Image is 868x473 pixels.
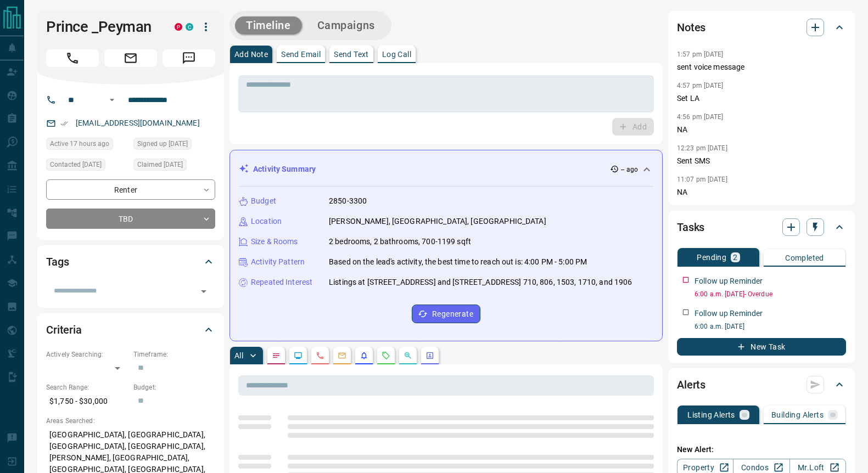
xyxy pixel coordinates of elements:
span: Claimed [DATE] [137,159,183,170]
p: Location [251,216,282,227]
p: Set LA [677,93,846,104]
p: 4:56 pm [DATE] [677,113,724,121]
p: 11:07 pm [DATE] [677,176,727,183]
svg: Listing Alerts [360,351,368,360]
div: Criteria [46,317,215,343]
div: Wed Jul 16 2025 [133,159,215,174]
p: Completed [785,254,824,262]
span: Signed up [DATE] [137,138,188,149]
p: New Alert: [677,444,846,455]
p: Sent SMS [677,155,846,167]
p: Follow up Reminder [695,275,763,287]
p: Send Text [334,50,369,58]
svg: Notes [272,351,281,360]
a: [EMAIL_ADDRESS][DOMAIN_NAME] [76,119,200,127]
p: Timeframe: [133,350,215,359]
div: condos.ca [186,23,193,31]
div: TBD [46,209,215,229]
p: $1,750 - $30,000 [46,392,128,410]
p: NA [677,124,846,136]
span: Message [163,49,215,67]
h2: Alerts [677,376,705,393]
svg: Email Verified [60,120,68,127]
span: Call [46,49,99,67]
button: Campaigns [306,16,386,35]
button: Open [196,284,211,299]
p: Send Email [281,50,321,58]
span: Email [104,49,157,67]
p: Listings at [STREET_ADDRESS] and [STREET_ADDRESS] 710, 806, 1503, 1710, and 1906 [329,277,632,288]
h2: Tasks [677,218,704,236]
p: Log Call [382,50,411,58]
p: -- ago [621,165,638,174]
p: Add Note [234,50,268,58]
p: Pending [697,254,726,261]
svg: Opportunities [404,351,412,360]
span: Active 17 hours ago [50,138,109,149]
div: Notes [677,14,846,41]
p: 2 bedrooms, 2 bathrooms, 700-1199 sqft [329,236,471,247]
p: 2850-3300 [329,195,367,207]
p: sent voice message [677,61,846,73]
p: Search Range: [46,382,128,392]
div: Tasks [677,214,846,240]
p: Budget [251,195,276,207]
p: Budget: [133,382,215,392]
p: NA [677,187,846,198]
span: Contacted [DATE] [50,159,102,170]
h1: Prince _Peyman [46,18,158,36]
svg: Calls [316,351,324,360]
h2: Criteria [46,321,82,339]
p: 4:57 pm [DATE] [677,82,724,89]
h2: Notes [677,19,705,36]
button: Open [105,93,119,106]
svg: Requests [382,351,390,360]
p: Follow up Reminder [695,308,763,319]
button: Timeline [235,16,302,35]
svg: Lead Browsing Activity [294,351,303,360]
p: Activity Summary [253,164,316,175]
p: Building Alerts [771,411,824,419]
p: 6:00 a.m. [DATE] [695,322,846,331]
button: New Task [677,338,846,356]
svg: Emails [338,351,346,360]
p: All [234,352,243,359]
p: Actively Searching: [46,350,128,359]
p: Activity Pattern [251,256,305,268]
p: Areas Searched: [46,416,215,426]
p: 12:23 pm [DATE] [677,144,727,152]
p: 6:00 a.m. [DATE] - Overdue [695,289,846,299]
p: Repeated Interest [251,277,312,288]
p: Listing Alerts [687,411,735,419]
svg: Agent Actions [425,351,434,360]
p: Based on the lead's activity, the best time to reach out is: 4:00 PM - 5:00 PM [329,256,587,268]
div: Tue Aug 12 2025 [46,138,128,153]
p: 1:57 pm [DATE] [677,50,724,58]
div: Tags [46,249,215,275]
div: Thu May 15 2025 [133,138,215,153]
button: Regenerate [412,305,480,323]
h2: Tags [46,253,69,271]
p: 2 [733,254,737,261]
div: Renter [46,179,215,200]
div: Wed Aug 06 2025 [46,159,128,174]
div: Activity Summary-- ago [239,159,653,179]
div: property.ca [175,23,182,31]
div: Alerts [677,371,846,398]
p: [PERSON_NAME], [GEOGRAPHIC_DATA], [GEOGRAPHIC_DATA] [329,216,546,227]
p: Size & Rooms [251,236,298,247]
